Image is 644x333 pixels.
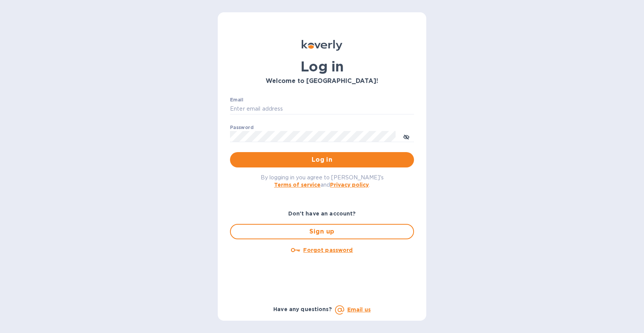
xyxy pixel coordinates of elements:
a: Terms of service [274,182,320,188]
label: Password [230,125,253,130]
span: By logging in you agree to [PERSON_NAME]'s and . [261,174,384,188]
b: Don't have an account? [288,210,356,217]
h1: Log in [230,58,414,75]
button: toggle password visibility [399,129,414,144]
button: Log in [230,152,414,167]
h3: Welcome to [GEOGRAPHIC_DATA]! [230,78,414,85]
button: Sign up [230,224,414,239]
span: Log in [236,155,408,164]
img: Koverly [302,40,342,51]
b: Have any questions? [273,306,332,312]
span: Sign up [237,227,407,236]
a: Privacy policy [330,182,369,188]
a: Email us [347,306,371,313]
u: Forgot password [303,247,353,253]
input: Enter email address [230,103,414,115]
label: Email [230,98,243,102]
